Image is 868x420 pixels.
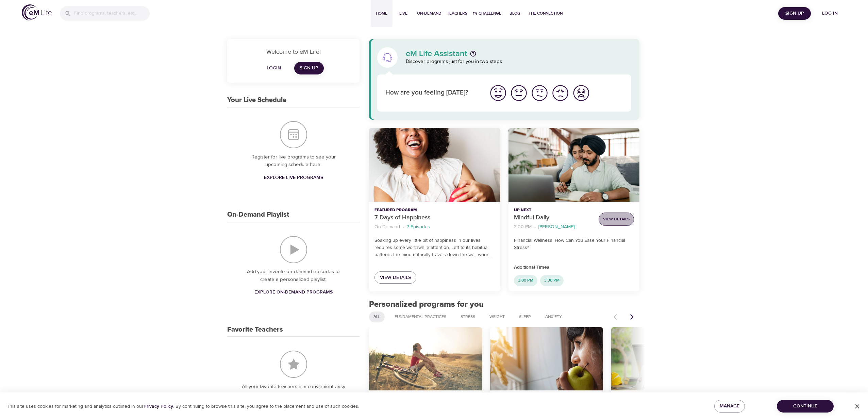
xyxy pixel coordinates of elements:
button: Manage [714,400,745,413]
button: I'm feeling ok [529,83,550,103]
img: Your Live Schedule [280,121,307,148]
div: 3:00 PM [514,275,537,286]
button: Sign Up [778,7,811,20]
span: 1% Challenge [473,10,501,17]
button: Continue [777,400,834,413]
a: View Details [374,271,416,284]
div: Sleep [515,312,535,322]
span: Anxiety [541,314,566,320]
span: Weight [485,314,509,320]
div: Fundamental Practices [390,312,451,322]
span: The Connection [529,10,563,17]
img: logo [22,4,52,20]
span: Login [266,64,282,72]
div: Stress [456,312,480,322]
nav: breadcrumb [514,222,593,232]
div: Anxiety [541,312,566,322]
span: Stress [456,314,479,320]
span: Sign Up [300,64,318,72]
img: good [510,84,528,102]
span: Explore On-Demand Programs [254,288,333,297]
img: ok [530,84,549,102]
span: Sign Up [781,9,808,18]
button: Mindful Daily [508,128,639,202]
button: I'm feeling worst [571,83,591,103]
span: Blog [507,10,523,17]
a: Sign Up [294,62,324,74]
h3: On-Demand Playlist [227,211,289,219]
p: Mindful Daily [514,213,593,222]
p: Add your favorite on-demand episodes to create a personalized playlist. [241,268,346,283]
button: Log in [814,7,846,20]
p: 3:00 PM [514,223,532,231]
p: [PERSON_NAME] [538,223,574,231]
p: Financial Wellness: How Can You Ease Your Financial Stress? [514,237,634,251]
a: Privacy Policy [144,403,173,409]
div: All [369,312,385,322]
div: 3:30 PM [540,275,564,286]
button: 7 Days of Happiness [369,128,500,202]
span: 3:00 PM [514,278,537,283]
button: Next items [624,309,639,324]
p: Discover programs just for you in two steps [406,58,631,66]
span: Continue [782,402,828,410]
img: eM Life Assistant [382,52,393,63]
p: 7 Days of Happiness [374,213,495,222]
p: All your favorite teachers in a convienient easy to find place. [241,383,346,398]
h3: Your Live Schedule [227,96,286,104]
button: Login [263,62,285,74]
span: View Details [380,273,411,282]
p: Featured Program [374,207,495,213]
li: · [403,222,404,232]
button: Getting Active [369,327,482,391]
span: On-Demand [417,10,441,17]
li: · [534,222,536,232]
button: Mindful Eating: A Path to Well-being [490,327,603,391]
span: Fundamental Practices [390,314,450,320]
img: On-Demand Playlist [280,236,307,263]
p: How are you feeling [DATE]? [385,88,480,98]
img: bad [551,84,570,102]
span: Explore Live Programs [264,173,323,182]
img: Favorite Teachers [280,351,307,378]
p: Soaking up every little bit of happiness in our lives requires some worthwhile attention. Left to... [374,237,495,258]
img: worst [572,84,590,102]
button: I'm feeling good [508,83,529,103]
p: On-Demand [374,223,400,231]
span: Live [395,10,412,17]
a: Explore On-Demand Programs [252,286,335,299]
span: Teachers [447,10,467,17]
button: I'm feeling great [488,83,508,103]
span: Sleep [515,314,535,320]
input: Find programs, teachers, etc... [74,6,150,21]
p: Welcome to eM Life! [235,47,351,56]
a: Explore Live Programs [261,171,326,184]
h2: Personalized programs for you [369,300,639,309]
p: Register for live programs to see your upcoming schedule here. [241,153,346,169]
button: View Details [599,213,634,226]
span: View Details [603,216,630,223]
p: 7 Episodes [407,223,430,231]
h3: Favorite Teachers [227,326,283,334]
span: All [369,314,384,320]
p: Additional Times [514,264,634,271]
span: Manage [720,402,739,410]
p: Up Next [514,207,593,213]
span: 3:30 PM [540,278,564,283]
nav: breadcrumb [374,222,495,232]
span: Log in [816,9,844,18]
button: I'm feeling bad [550,83,571,103]
button: Ten Short Everyday Mindfulness Practices [611,327,724,391]
img: great [489,84,507,102]
p: eM Life Assistant [406,50,467,58]
div: Weight [485,312,509,322]
span: Home [373,10,390,17]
